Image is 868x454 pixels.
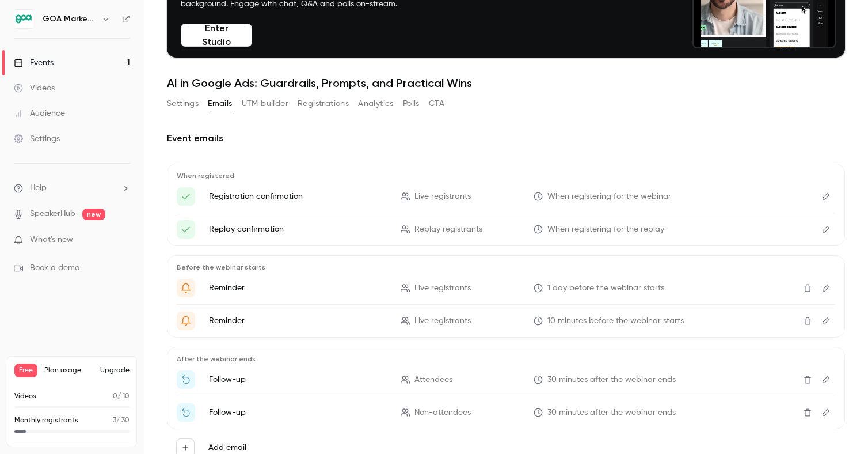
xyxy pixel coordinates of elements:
[414,315,471,327] span: Live registrants
[82,209,105,220] span: new
[30,208,75,220] a: SpeakerHub
[14,82,55,94] div: Videos
[177,279,835,297] li: Get Ready for '{{ event_name }}' tomorrow!
[44,366,93,375] span: Plan usage
[14,108,65,119] div: Audience
[14,10,33,28] img: GOA Marketing
[414,407,471,419] span: Non-attendees
[358,94,394,113] button: Analytics
[167,94,199,113] button: Settings
[798,279,817,297] button: Delete
[14,57,54,69] div: Events
[209,407,387,418] p: Follow-up
[30,262,79,274] span: Book a demo
[14,391,36,402] p: Videos
[209,224,387,235] p: Replay confirmation
[817,279,835,297] button: Edit
[113,417,116,424] span: 3
[414,374,452,386] span: Attendees
[14,415,78,426] p: Monthly registrants
[209,315,387,327] p: Reminder
[177,187,835,206] li: Here's your access link to {{ event_name }}!
[547,224,664,236] span: When registering for the replay
[547,407,676,419] span: 30 minutes after the webinar ends
[167,76,845,90] h1: AI in Google Ads: Guardrails, Prompts, and Practical Wins
[177,171,835,180] p: When registered
[798,312,817,330] button: Delete
[208,94,232,113] button: Emails
[547,282,664,294] span: 1 day before the webinar starts
[181,24,252,47] button: Enter Studio
[547,191,671,203] span: When registering for the webinar
[14,182,130,194] li: help-dropdown-opener
[177,403,835,422] li: Watch the replay of {{ event_name }}
[30,234,73,246] span: What's new
[209,282,387,294] p: Reminder
[209,374,387,385] p: Follow-up
[43,13,97,25] h6: GOA Marketing
[113,391,130,402] p: / 10
[547,315,684,327] span: 10 minutes before the webinar starts
[14,364,37,377] span: Free
[167,131,845,145] h2: Event emails
[414,282,471,294] span: Live registrants
[177,370,835,389] li: Thanks for attending {{ event_name }}
[798,403,817,422] button: Delete
[429,94,444,113] button: CTA
[209,191,387,202] p: Registration confirmation
[113,393,117,400] span: 0
[298,94,349,113] button: Registrations
[177,312,835,330] li: {{ event_name }} is about to go live
[403,94,420,113] button: Polls
[208,442,246,453] label: Add email
[177,263,835,272] p: Before the webinar starts
[817,403,835,422] button: Edit
[242,94,288,113] button: UTM builder
[414,191,471,203] span: Live registrants
[414,224,482,236] span: Replay registrants
[100,366,130,375] button: Upgrade
[817,312,835,330] button: Edit
[177,220,835,239] li: Here's your access link to {{ event_name }}!
[177,354,835,364] p: After the webinar ends
[113,415,130,426] p: / 30
[817,370,835,389] button: Edit
[817,220,835,239] button: Edit
[798,370,817,389] button: Delete
[30,182,47,194] span: Help
[817,187,835,206] button: Edit
[14,133,60,145] div: Settings
[547,374,676,386] span: 30 minutes after the webinar ends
